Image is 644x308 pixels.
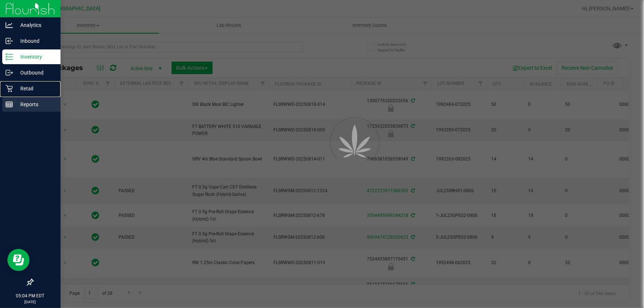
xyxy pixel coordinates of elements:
iframe: Resource center [7,249,30,271]
p: Inventory [13,52,57,61]
inline-svg: Inventory [6,53,13,60]
inline-svg: Retail [6,85,13,92]
p: [DATE] [3,299,57,305]
p: Analytics [13,21,57,30]
inline-svg: Outbound [6,69,13,76]
inline-svg: Inbound [6,37,13,45]
p: Reports [13,100,57,109]
p: Outbound [13,68,57,77]
inline-svg: Reports [6,101,13,108]
p: Retail [13,84,57,93]
p: Inbound [13,37,57,45]
p: 05:04 PM EDT [3,293,57,299]
inline-svg: Analytics [6,21,13,29]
